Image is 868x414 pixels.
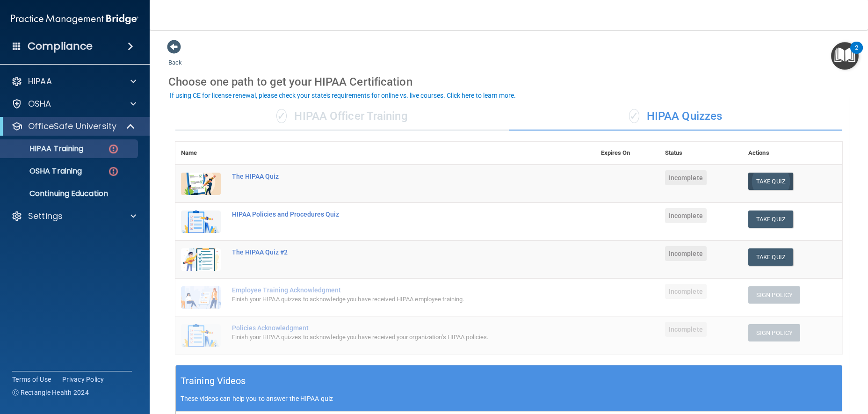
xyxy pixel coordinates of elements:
span: Incomplete [665,246,707,261]
span: Ⓒ Rectangle Health 2024 [12,388,89,397]
div: 2 [855,48,858,60]
div: If using CE for license renewal, please check your state's requirements for online vs. live cours... [170,92,516,99]
div: Finish your HIPAA quizzes to acknowledge you have received your organization’s HIPAA policies. [232,332,549,343]
div: HIPAA Policies and Procedures Quiz [232,211,549,218]
img: danger-circle.6113f641.png [108,143,119,155]
a: OSHA [11,98,136,109]
th: Actions [743,142,842,165]
a: Terms of Use [12,375,51,384]
img: danger-circle.6113f641.png [108,166,119,177]
button: Take Quiz [748,248,793,266]
h4: Compliance [28,40,93,53]
p: These videos can help you to answer the HIPAA quiz [181,395,837,402]
p: Continuing Education [6,189,134,198]
img: PMB logo [11,10,138,29]
div: HIPAA Quizzes [509,102,842,131]
a: HIPAA [11,76,136,87]
button: Open Resource Center, 2 new notifications [831,42,859,70]
th: Expires On [595,142,659,165]
span: Incomplete [665,284,707,299]
p: HIPAA [28,76,52,87]
th: Name [175,142,226,165]
span: Incomplete [665,322,707,337]
button: If using CE for license renewal, please check your state's requirements for online vs. live cours... [168,91,517,100]
th: Status [659,142,743,165]
p: OSHA [28,98,51,109]
div: Policies Acknowledgment [232,324,549,332]
span: Incomplete [665,170,707,185]
span: Incomplete [665,208,707,223]
a: Privacy Policy [62,375,104,384]
span: ✓ [629,109,639,123]
div: Finish your HIPAA quizzes to acknowledge you have received HIPAA employee training. [232,294,549,305]
div: Choose one path to get your HIPAA Certification [168,68,849,95]
div: HIPAA Officer Training [175,102,509,131]
p: Settings [28,211,63,222]
div: The HIPAA Quiz #2 [232,248,549,256]
button: Sign Policy [748,286,800,304]
a: OfficeSafe University [11,121,136,132]
div: The HIPAA Quiz [232,173,549,180]
div: Employee Training Acknowledgment [232,286,549,294]
button: Take Quiz [748,211,793,228]
p: OSHA Training [6,167,82,176]
a: Settings [11,211,136,222]
span: ✓ [276,109,287,123]
h5: Training Videos [181,373,246,389]
p: HIPAA Training [6,144,83,153]
a: Back [168,48,182,66]
p: OfficeSafe University [28,121,116,132]
button: Sign Policy [748,324,800,341]
button: Take Quiz [748,173,793,190]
